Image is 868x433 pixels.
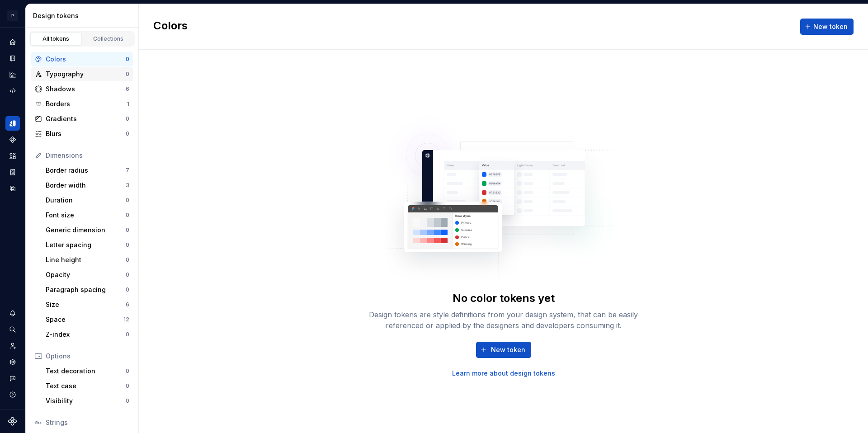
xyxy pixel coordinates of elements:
[86,35,131,42] div: Collections
[46,315,123,324] div: Space
[452,369,555,378] a: Learn more about design tokens
[123,316,129,323] div: 12
[7,10,18,21] div: P
[5,371,20,386] button: Contact support
[42,208,133,222] a: Font size0
[453,291,555,306] div: No color tokens yet
[46,255,126,264] div: Line height
[42,394,133,408] a: Visibility0
[5,306,20,320] button: Notifications
[126,256,129,264] div: 0
[5,67,20,82] a: Analytics
[31,82,133,96] a: Shadows6
[42,178,133,193] a: Border width3
[127,100,129,108] div: 1
[31,52,133,66] a: Colors0
[126,71,129,78] div: 0
[126,197,129,204] div: 0
[46,70,126,79] div: Typography
[5,355,20,369] a: Settings
[46,240,126,249] div: Letter spacing
[5,51,20,66] a: Documentation
[31,67,133,81] a: Typography0
[33,11,135,20] div: Design tokens
[46,129,126,138] div: Blurs
[46,166,126,175] div: Border radius
[31,112,133,126] a: Gradients0
[42,327,133,342] a: Z-index0
[126,301,129,308] div: 6
[5,116,20,131] div: Design tokens
[126,212,129,219] div: 0
[5,149,20,163] a: Assets
[5,322,20,337] div: Search ⌘K
[42,297,133,312] a: Size6
[126,286,129,293] div: 0
[42,253,133,267] a: Line height0
[42,312,133,327] a: Space12
[46,352,129,361] div: Options
[46,114,126,123] div: Gradients
[126,331,129,338] div: 0
[46,418,129,427] div: Strings
[42,238,133,252] a: Letter spacing0
[5,165,20,179] a: Storybook stories
[126,382,129,390] div: 0
[5,181,20,196] a: Data sources
[46,85,126,94] div: Shadows
[42,379,133,393] a: Text case0
[42,193,133,207] a: Duration0
[33,35,79,42] div: All tokens
[126,271,129,278] div: 0
[359,309,648,331] div: Design tokens are style definitions from your design system, that can be easily referenced or app...
[126,167,129,174] div: 7
[42,223,133,237] a: Generic dimension0
[46,226,126,235] div: Generic dimension
[5,339,20,353] a: Invite team
[2,6,24,25] button: P
[46,270,126,279] div: Opacity
[42,364,133,378] a: Text decoration0
[126,226,129,234] div: 0
[126,397,129,405] div: 0
[46,196,126,205] div: Duration
[153,19,188,35] h2: Colors
[46,330,126,339] div: Z-index
[46,381,126,391] div: Text case
[46,55,126,64] div: Colors
[8,417,17,426] svg: Supernova Logo
[126,85,129,93] div: 6
[31,127,133,141] a: Blurs0
[126,241,129,249] div: 0
[126,130,129,137] div: 0
[46,367,126,376] div: Text decoration
[42,282,133,297] a: Paragraph spacing0
[46,211,126,220] div: Font size
[126,56,129,63] div: 0
[126,115,129,122] div: 0
[42,268,133,282] a: Opacity0
[813,22,848,31] span: New token
[46,396,126,405] div: Visibility
[46,99,127,108] div: Borders
[5,35,20,49] a: Home
[5,84,20,98] a: Code automation
[126,367,129,375] div: 0
[126,182,129,189] div: 3
[5,132,20,147] a: Components
[800,19,854,35] button: New token
[31,97,133,111] a: Borders1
